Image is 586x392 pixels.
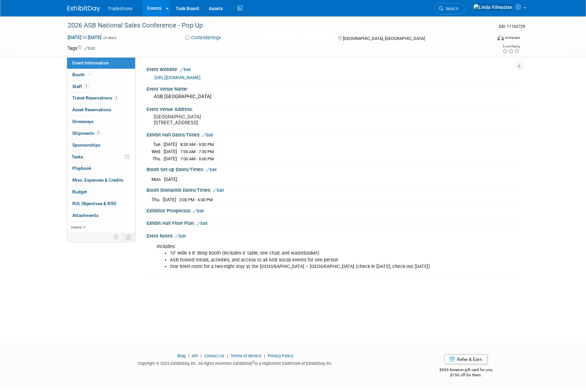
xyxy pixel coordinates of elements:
[413,372,519,378] div: $150 off for them.
[88,73,91,76] i: Booth reservation complete
[67,186,135,198] a: Budget
[67,222,135,233] a: more
[147,185,519,194] div: Booth Dismantle Dates/Times:
[180,149,214,154] span: 7:00 AM - 7:30 PM
[151,176,164,183] td: Mon.
[103,36,116,40] span: (4 days)
[147,104,519,113] div: Event Venue Address:
[343,36,425,41] span: [GEOGRAPHIC_DATA], [GEOGRAPHIC_DATA]
[252,360,255,364] sup: ®
[505,35,520,40] div: In-Person
[177,353,186,358] a: Blog
[499,24,525,29] span: Event ID: 11162729
[96,131,101,135] span: 1
[206,168,217,172] a: Edit
[180,142,214,147] span: 8:30 AM - 9:00 PM
[443,6,458,11] span: Search
[67,128,135,139] a: Shipments1
[170,257,443,263] li: ASB-hosted meals, activities, and access to all ASB social events for one person
[72,95,119,100] span: Travel Reservations
[225,353,230,358] span: |
[152,240,447,273] div: Includes:
[183,34,224,41] button: Considering
[67,359,404,366] div: Copyright © 2025 ExhibitDay, Inc. All rights reserved. ExhibitDay is a registered trademark of Ex...
[122,233,135,241] td: Toggle Event Tabs
[193,209,204,213] a: Edit
[164,176,177,183] td: [DATE]
[72,213,98,218] span: Attachments
[67,139,135,151] a: Sponsorships
[164,148,177,155] td: [DATE]
[81,35,88,40] span: to
[72,72,92,77] span: Booth
[151,92,514,102] div: ASB [GEOGRAPHIC_DATA]
[163,196,176,203] td: [DATE]
[213,188,224,193] a: Edit
[204,353,224,358] a: Contact Us
[154,75,201,80] a: [URL][DOMAIN_NAME]
[84,46,95,51] a: Edit
[147,165,519,173] div: Booth Set-up Dates/Times:
[67,198,135,209] a: ROI, Objectives & ROO
[67,163,135,174] a: Playbook
[84,84,89,89] span: 1
[71,224,81,230] span: more
[114,96,119,100] span: 1
[199,353,203,358] span: |
[151,155,164,162] td: Thu.
[175,234,186,239] a: Edit
[197,221,207,226] a: Edit
[72,189,87,194] span: Budget
[108,6,133,11] span: Tradeshows
[164,141,177,148] td: [DATE]
[202,133,213,137] a: Edit
[72,131,101,136] span: Shipments
[147,130,519,138] div: Exhibit Hall Dates/Times:
[497,35,504,40] img: Format-Inperson.png
[147,64,519,73] div: Event Website:
[151,196,163,203] td: Thu.
[473,4,513,11] img: Linda Yilmazian
[67,174,135,186] a: Misc. Expenses & Credits
[72,142,100,148] span: Sponsorships
[67,34,102,40] span: [DATE] [DATE]
[192,353,198,358] a: API
[180,67,191,72] a: Edit
[67,6,100,12] img: ExhibitDay
[67,81,135,92] a: Staff1
[151,141,164,148] td: Tue.
[186,353,191,358] span: |
[72,201,116,206] span: ROI, Objectives & ROO
[262,353,267,358] span: |
[268,353,293,358] a: Privacy Policy
[67,151,135,163] a: Tasks
[67,69,135,80] a: Booth
[180,156,214,161] span: 7:00 AM - 5:00 PM
[231,353,261,358] a: Terms of Service
[67,57,135,69] a: Event Information
[170,263,443,270] li: One hotel room for a two-night stay at the [GEOGRAPHIC_DATA] – [GEOGRAPHIC_DATA] (check-in [DATE]...
[154,114,294,126] pre: [GEOGRAPHIC_DATA] [STREET_ADDRESS]
[65,20,482,31] div: 2026 ASB National Sales Conference - Pop Up
[435,3,465,14] a: Search
[147,206,519,214] div: Exhibitor Prospectus:
[111,233,122,241] td: Personalize Event Tab Strip
[147,218,519,227] div: Exhibit Hall Floor Plan:
[72,177,123,183] span: Misc. Expenses & Credits
[502,45,520,48] div: Event Rating
[72,107,111,112] span: Asset Reservations
[444,354,488,364] a: Refer & Earn
[151,148,164,155] td: Wed.
[67,116,135,127] a: Giveaways
[72,60,109,65] span: Event Information
[413,363,519,378] div: $500 Amazon gift card for you,
[72,154,83,159] span: Tasks
[67,210,135,221] a: Attachments
[179,197,213,202] span: 3:00 PM - 6:00 PM
[67,92,135,104] a: Travel Reservations1
[170,250,443,257] li: 10’ wide x 8’ deep booth (includes 6’ table, one chair, and wastebasket)
[147,231,519,240] div: Event Notes:
[72,166,91,171] span: Playbook
[72,84,89,89] span: Staff
[72,119,94,124] span: Giveaways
